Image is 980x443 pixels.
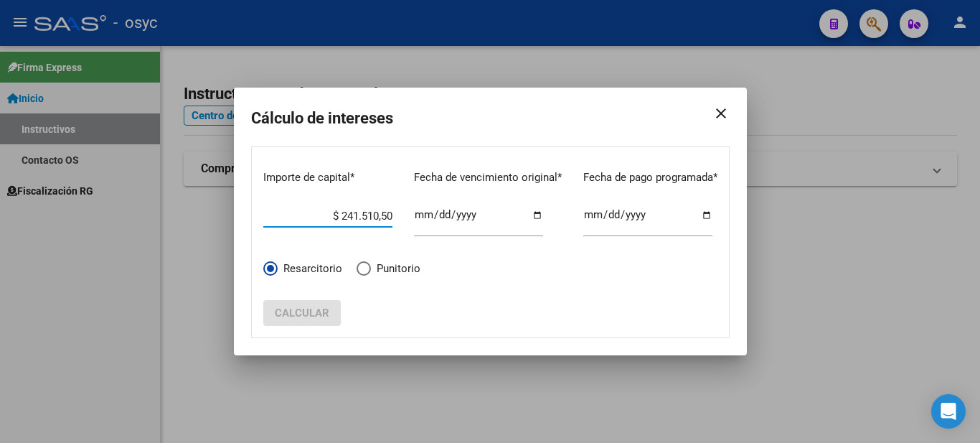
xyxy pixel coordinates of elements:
[263,300,341,326] button: Calcular
[414,169,562,186] p: Fecha de vencimiento original
[278,261,342,277] span: Resarcitorio
[371,261,420,277] span: Punitorio
[263,261,435,284] mat-radio-group: Elija una opción *
[275,307,329,320] span: Calcular
[931,394,966,429] div: Open Intercom Messenger
[583,169,717,186] p: Fecha de pago programada
[263,169,392,186] p: Importe de capital
[701,93,730,134] mat-icon: close
[251,105,730,132] h2: Cálculo de intereses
